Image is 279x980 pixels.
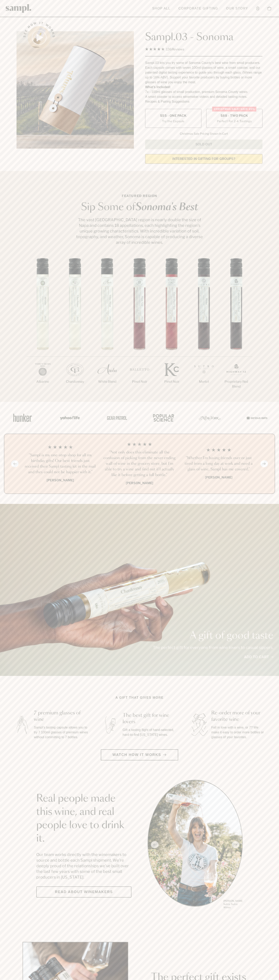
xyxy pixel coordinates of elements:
button: Next slide [260,460,268,467]
p: Chardonnay [59,379,91,384]
p: Proprietary Red Blend [220,379,252,389]
strong: What’s Included: [145,85,171,89]
a: interested in gifting for groups? [145,154,262,164]
button: Previous slide [11,460,19,467]
h2: A gift that gives more [116,695,164,700]
b: [PERSON_NAME] [205,475,232,479]
li: Recipes & Pairing Suggestions [145,99,262,104]
p: Featured Region [75,194,204,198]
img: Artboard_4_28b4d326-c26e-48f9-9c80-911f17d6414e_x450.png [151,409,175,426]
a: Corporate Gifting [176,4,220,13]
a: Shop All [150,4,172,13]
p: White Blend [91,379,123,384]
small: Perfect For 2-4 Tastings [217,119,252,123]
p: [PERSON_NAME] Sutro, Sutro Wines [223,899,243,909]
p: The vast [GEOGRAPHIC_DATA] region is nearly double the size of Napa and contains 18 appellations,... [75,217,204,245]
img: Artboard_7_5b34974b-f019-449e-91fb-745f8d0877ee_x450.png [244,409,269,426]
img: Sampl logo [6,4,31,13]
h3: Re-order more of your favorite wine [211,710,266,723]
li: 1 / 4 [24,442,97,486]
p: Our team works directly with the winemakers to source and bottle each Sampl shipment. We’re deepl... [36,852,131,880]
b: [PERSON_NAME] [47,478,74,482]
img: Artboard_6_04f9a106-072f-468a-bdd7-f11783b05722_x450.png [57,409,81,426]
span: $88 - Two Pack [221,114,248,118]
h2: Sip Some of [75,202,204,212]
h3: “Whether I'm having friends over or just tired from a long day at work and need a glass of wine, ... [182,455,255,472]
h1: Sampl.03 - Sonoma [145,31,262,43]
li: 3 / 7 [91,258,123,397]
li: 7 / 7 [220,258,252,402]
h3: 7 premium glasses of wine [34,710,89,723]
h3: “Not only does this eliminate all the confusion of picking from the never ending wall of wine in ... [103,450,176,478]
button: See how it works [28,26,50,49]
img: Sampl.03 - Sonoma [17,31,134,149]
ul: carousel [148,780,243,910]
li: 4 / 7 [123,258,156,397]
span: 136 [166,47,172,51]
div: Christmas SALE! Save 20% [212,107,256,112]
li: 6 / 7 [188,258,220,397]
li: 5 / 7 [156,258,188,397]
a: Read about Winemakers [36,886,131,898]
span: $55 - One Pack [160,114,187,118]
div: slide 1 [148,780,243,910]
p: Pinot Noir [156,379,188,384]
button: Watch how it works [101,749,178,760]
div: 136Reviews [145,47,184,52]
li: 3 / 4 [182,442,255,486]
small: Try the Capsule [162,119,184,123]
li: 2 / 4 [103,442,176,486]
p: A gift of good taste [153,631,273,641]
h2: Real people made this wine, and real people love to drink it. [36,792,131,845]
li: 7x - 100ml glasses of small production, premium Sonoma County wines [145,90,262,94]
span: Reviews [172,47,184,51]
p: Gift a tasting flight of hand-selected, hard-to-find [US_STATE] wines. [123,728,177,737]
img: Artboard_3_0b291449-6e8c-4d07-b2c2-3f3601a19cd1_x450.png [198,409,222,426]
b: [PERSON_NAME] [126,481,153,485]
a: Our Story [224,4,250,13]
li: Christmas Sale Pricing Shown In Cart [178,132,230,136]
p: Fall in love with a wine, or 7? We make it easy to order more bottles or glasses of your favorites. [211,725,266,740]
p: Merlot [188,379,220,384]
p: Albarino [27,379,59,384]
li: 1 / 7 [27,258,59,397]
a: Add to cart [244,654,273,660]
img: Artboard_1_c8cd28af-0030-4af1-819c-248e302c7f06_x450.png [10,409,35,426]
li: 2 / 7 [59,258,91,397]
em: Sonoma's Best [135,202,198,212]
h3: The best gift for wine lovers [123,712,177,725]
p: Pinot Noir [123,379,156,384]
img: Artboard_5_7fdae55a-36fd-43f7-8bfd-f74a06a2878e_x450.png [104,409,128,426]
li: A smart coaster to access winemaker videos and detailed tasting notes. [145,94,262,99]
p: The perfect gift for everyone from wine lovers to casual sippers. [153,645,273,650]
button: Sold Out [145,140,262,149]
div: Sampl.03 lets you try some of Sonoma County's best wine from small producers. Each capsule comes ... [145,60,262,85]
h3: “Sampl is my one-stop shop for all my birthday gifts! Our best friends just received their Sampl ... [24,452,97,475]
p: Sampl's tasting capsule allows you to try 7 100ml glasses of premium wines without committing to ... [34,725,89,740]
